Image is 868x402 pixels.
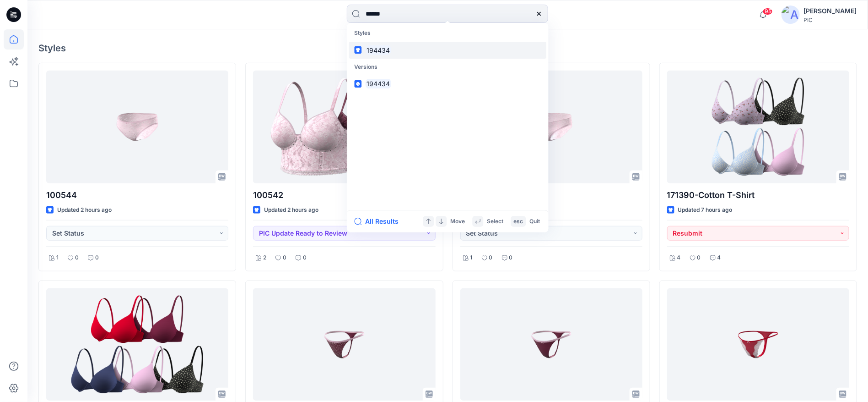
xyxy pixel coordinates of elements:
a: 100544 [46,71,228,183]
button: All Results [355,216,405,227]
span: 95 [763,8,773,15]
a: 194372 [667,288,849,401]
h4: Styles [38,43,857,54]
p: 100542 [253,189,435,202]
p: 0 [489,253,493,263]
p: Updated 2 hours ago [264,205,318,215]
a: 171390-Cotton T-Shirt [667,71,849,183]
a: 100542 [253,71,435,183]
p: 4 [717,253,721,263]
p: Updated 2 hours ago [57,205,112,215]
p: Updated 7 hours ago [678,205,733,215]
p: 100544 [46,189,228,202]
mark: 194434 [366,45,392,55]
p: Select [487,217,504,226]
p: 1 [470,253,473,263]
a: 194423_V2 [253,288,435,401]
p: 1 [56,253,59,263]
a: 194451 [460,71,642,183]
a: 194434 [349,42,547,59]
mark: 194434 [366,78,392,89]
p: 194451 [460,189,642,202]
p: 171390-Cotton T-Shirt [667,189,849,202]
p: Move [451,217,465,226]
div: PIC [803,17,857,23]
p: 0 [303,253,307,263]
img: avatar [782,6,800,24]
a: 194434 [349,75,547,92]
div: [PERSON_NAME] [803,6,857,17]
a: 171397-OPP Push Up [46,288,228,401]
a: 194423_V1 [460,288,642,401]
p: 0 [283,253,286,263]
p: 0 [697,253,701,263]
p: 0 [75,253,79,263]
p: 0 [509,253,513,263]
p: esc [514,217,523,226]
p: 4 [677,253,681,263]
p: Versions [349,59,547,76]
p: Styles [349,25,547,42]
p: 2 [263,253,266,263]
p: 0 [95,253,99,263]
p: Quit [530,217,540,226]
